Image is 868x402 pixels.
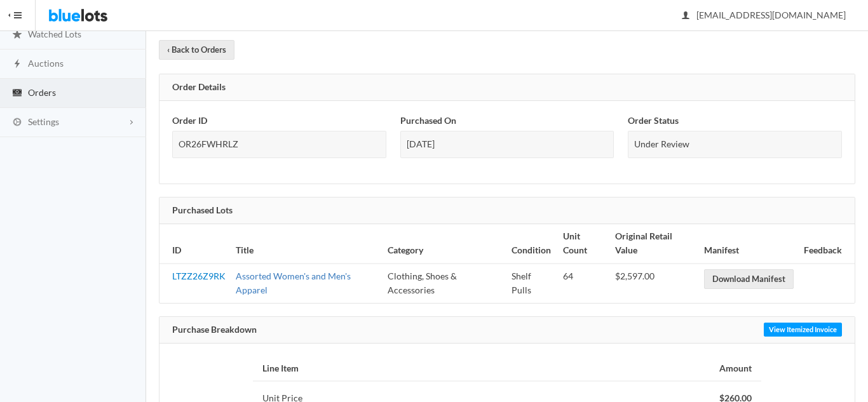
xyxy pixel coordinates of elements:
[28,58,64,69] span: Auctions
[628,114,679,128] label: Order Status
[704,269,794,289] a: Download Manifest
[679,10,692,22] ion-icon: person
[506,264,558,303] td: Shelf Pulls
[159,198,855,224] div: Purchased Lots
[610,264,699,303] td: $2,597.00
[682,10,846,20] span: [EMAIL_ADDRESS][DOMAIN_NAME]
[764,323,842,337] a: View Itemized Invoice
[28,29,81,39] span: Watched Lots
[799,224,855,264] th: Feedback
[159,317,855,344] div: Purchase Breakdown
[705,356,761,382] th: Amount
[28,116,59,127] span: Settings
[558,224,610,264] th: Unit Count
[28,87,56,98] span: Orders
[11,29,24,41] ion-icon: star
[253,356,705,382] th: Line Item
[628,131,842,158] div: Under Review
[159,74,855,101] div: Order Details
[400,131,614,158] div: [DATE]
[11,88,24,100] ion-icon: cash
[172,114,207,128] label: Order ID
[11,117,24,129] ion-icon: cog
[172,271,226,281] a: LTZZ26Z9RK
[172,131,386,158] div: OR26FWHRLZ
[383,264,506,303] td: Clothing, Shoes & Accessories
[159,224,231,264] th: ID
[11,58,24,70] ion-icon: flash
[400,114,456,128] label: Purchased On
[159,40,234,60] a: ‹ Back to Orders
[610,224,699,264] th: Original Retail Value
[231,224,383,264] th: Title
[699,224,799,264] th: Manifest
[383,224,506,264] th: Category
[236,271,351,296] a: Assorted Women's and Men's Apparel
[506,224,558,264] th: Condition
[558,264,610,303] td: 64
